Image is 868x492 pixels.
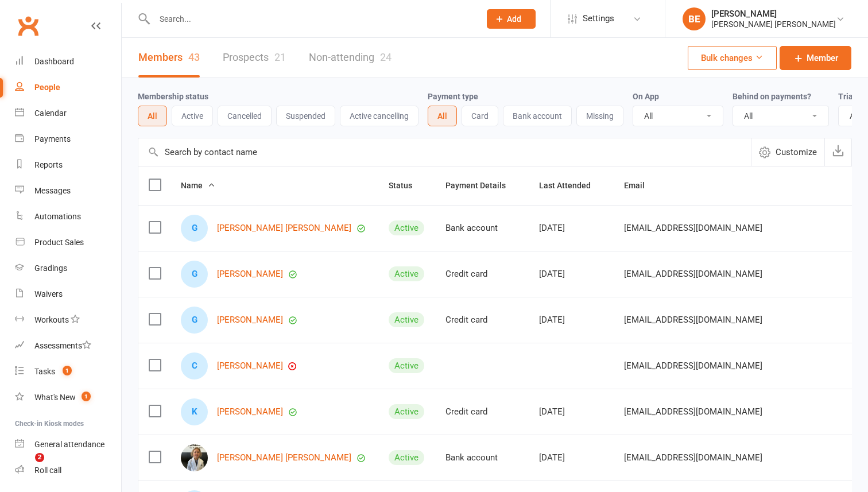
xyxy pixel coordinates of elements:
[15,458,121,483] a: Roll call
[539,223,603,233] div: [DATE]
[539,407,603,417] div: [DATE]
[776,145,817,159] span: Customize
[428,106,457,126] button: All
[217,315,283,325] a: [PERSON_NAME]
[34,393,76,402] div: What's New
[172,106,213,126] button: Active
[34,367,55,376] div: Tasks
[15,126,121,152] a: Payments
[445,181,518,190] span: Payment Details
[181,307,208,334] div: Geoffrey
[445,407,518,417] div: Credit card
[389,312,424,327] div: Active
[138,38,200,78] a: Members43
[34,212,81,221] div: Automations
[218,106,272,126] button: Cancelled
[34,466,61,475] div: Roll call
[188,51,200,63] div: 43
[217,269,283,279] a: [PERSON_NAME]
[34,440,104,449] div: General attendance
[34,341,91,350] div: Assessments
[503,106,572,126] button: Bank account
[462,106,498,126] button: Card
[15,100,121,126] a: Calendar
[624,447,762,468] span: [EMAIL_ADDRESS][DOMAIN_NAME]
[539,179,603,192] button: Last Attended
[15,178,121,204] a: Messages
[217,223,351,233] a: [PERSON_NAME] [PERSON_NAME]
[389,181,425,190] span: Status
[389,220,424,235] div: Active
[11,453,39,481] iframe: Intercom live chat
[181,261,208,288] div: Geena
[15,307,121,333] a: Workouts
[181,352,208,379] div: Chace
[138,138,751,166] input: Search by contact name
[389,266,424,281] div: Active
[711,19,836,29] div: [PERSON_NAME] [PERSON_NAME]
[539,269,603,279] div: [DATE]
[35,453,44,462] span: 2
[34,238,84,247] div: Product Sales
[733,92,811,101] label: Behind on payments?
[539,315,603,325] div: [DATE]
[34,289,63,299] div: Waivers
[583,6,614,32] span: Settings
[82,392,91,401] span: 1
[181,179,215,192] button: Name
[15,333,121,359] a: Assessments
[34,160,63,169] div: Reports
[507,14,521,24] span: Add
[624,179,657,192] button: Email
[15,204,121,230] a: Automations
[780,46,851,70] a: Member
[138,106,167,126] button: All
[711,9,836,19] div: [PERSON_NAME]
[217,407,283,417] a: [PERSON_NAME]
[151,11,472,27] input: Search...
[15,432,121,458] a: General attendance kiosk mode
[181,215,208,242] div: Godfrey Lai Ho
[34,134,71,144] div: Payments
[15,152,121,178] a: Reports
[34,109,67,118] div: Calendar
[487,9,536,29] button: Add
[15,49,121,75] a: Dashboard
[389,404,424,419] div: Active
[15,255,121,281] a: Gradings
[181,398,208,425] div: Kingston
[34,315,69,324] div: Workouts
[276,106,335,126] button: Suspended
[15,385,121,410] a: What's New1
[389,179,425,192] button: Status
[15,230,121,255] a: Product Sales
[138,92,208,101] label: Membership status
[340,106,418,126] button: Active cancelling
[428,92,478,101] label: Payment type
[576,106,623,126] button: Missing
[445,453,518,463] div: Bank account
[217,361,283,371] a: [PERSON_NAME]
[445,223,518,233] div: Bank account
[624,263,762,285] span: [EMAIL_ADDRESS][DOMAIN_NAME]
[807,51,838,65] span: Member
[539,181,603,190] span: Last Attended
[34,83,60,92] div: People
[63,366,72,375] span: 1
[624,217,762,239] span: [EMAIL_ADDRESS][DOMAIN_NAME]
[15,359,121,385] a: Tasks 1
[389,358,424,373] div: Active
[445,179,518,192] button: Payment Details
[34,186,71,195] div: Messages
[223,38,286,78] a: Prospects21
[624,355,762,377] span: [EMAIL_ADDRESS][DOMAIN_NAME]
[633,92,659,101] label: On App
[380,51,392,63] div: 24
[539,453,603,463] div: [DATE]
[751,138,824,166] button: Customize
[15,75,121,100] a: People
[688,46,777,70] button: Bulk changes
[274,51,286,63] div: 21
[624,401,762,423] span: [EMAIL_ADDRESS][DOMAIN_NAME]
[445,315,518,325] div: Credit card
